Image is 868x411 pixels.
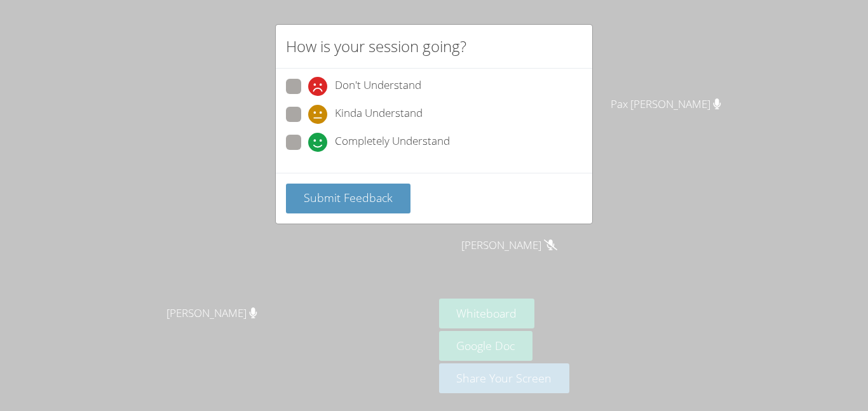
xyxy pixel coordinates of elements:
[335,133,450,152] span: Completely Understand
[335,77,421,96] span: Don't Understand
[304,190,393,205] span: Submit Feedback
[335,105,423,124] span: Kinda Understand
[286,184,410,213] button: Submit Feedback
[286,35,466,58] h2: How is your session going?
